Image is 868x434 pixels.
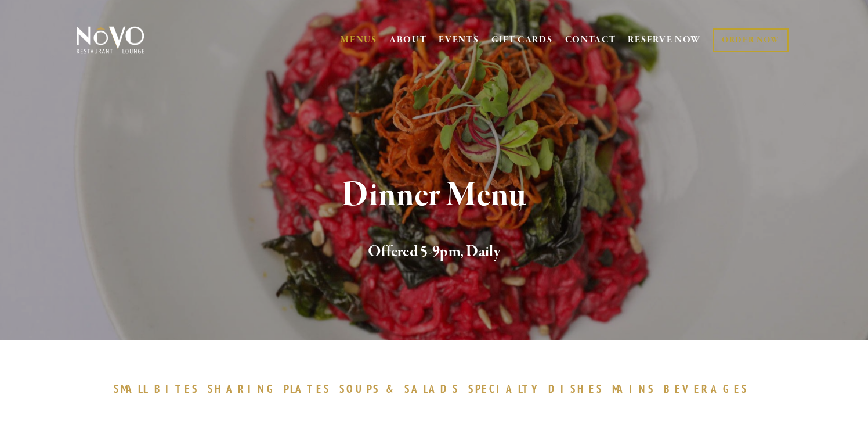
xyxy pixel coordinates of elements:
[114,382,149,396] span: SMALL
[491,29,553,51] a: GIFT CARDS
[628,29,701,51] a: RESERVE NOW
[612,382,661,396] a: MAINS
[386,382,399,396] span: &
[208,382,337,396] a: SHARINGPLATES
[154,382,199,396] span: BITES
[114,382,205,396] a: SMALLBITES
[208,382,279,396] span: SHARING
[548,382,603,396] span: DISHES
[389,34,427,46] a: ABOUT
[339,382,380,396] span: SOUPS
[339,382,465,396] a: SOUPS&SALADS
[612,382,656,396] span: MAINS
[468,382,609,396] a: SPECIALTYDISHES
[96,240,772,264] h2: Offered 5-9pm, Daily
[468,382,542,396] span: SPECIALTY
[341,34,377,46] a: MENUS
[284,382,331,396] span: PLATES
[439,34,479,46] a: EVENTS
[565,29,616,51] a: CONTACT
[664,382,754,396] a: BEVERAGES
[404,382,460,396] span: SALADS
[96,177,772,214] h1: Dinner Menu
[74,26,147,55] img: Novo Restaurant &amp; Lounge
[664,382,748,396] span: BEVERAGES
[713,28,789,52] a: ORDER NOW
